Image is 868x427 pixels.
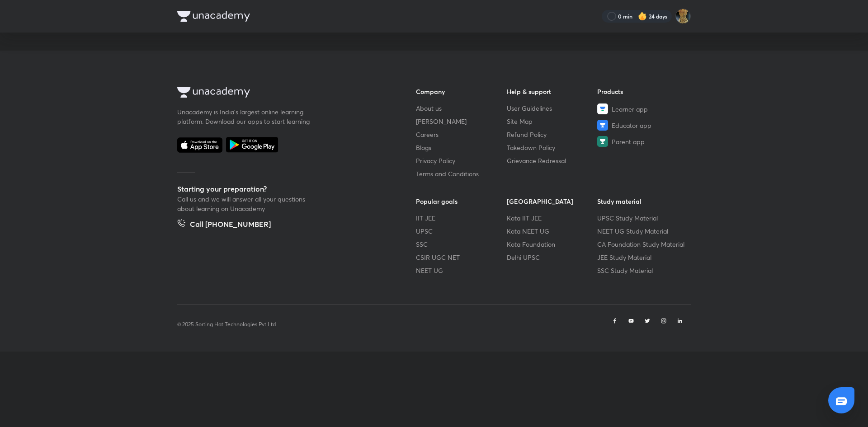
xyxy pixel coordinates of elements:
[597,226,688,236] a: NEET UG Study Material
[597,120,688,131] a: Educator app
[612,121,651,130] span: Educator app
[177,107,313,126] p: Unacademy is India’s largest online learning platform. Download our apps to start learning
[612,137,645,146] span: Parent app
[416,130,439,139] span: Careers
[638,12,647,21] img: streak
[675,9,691,24] img: LOVEPREET Gharu
[416,143,507,152] a: Blogs
[597,197,688,206] h6: Study material
[177,87,387,100] a: Company Logo
[416,226,507,236] a: UPSC
[507,143,598,152] a: Takedown Policy
[597,136,608,147] img: Parent app
[507,130,598,139] a: Refund Policy
[597,103,608,114] img: Learner app
[597,253,688,262] a: JEE Study Material
[597,213,688,223] a: UPSC Study Material
[416,130,507,139] a: Careers
[416,253,507,262] a: CSIR UGC NET
[177,11,250,22] img: Company Logo
[177,183,387,194] h5: Starting your preparation?
[597,266,688,275] a: SSC Study Material
[507,103,598,113] a: User Guidelines
[507,197,598,206] h6: [GEOGRAPHIC_DATA]
[177,194,313,213] p: Call us and we will answer all your questions about learning on Unacademy
[416,103,507,113] a: About us
[597,87,688,96] h6: Products
[416,87,507,96] h6: Company
[507,239,598,249] a: Kota Foundation
[416,197,507,206] h6: Popular goals
[416,117,507,126] a: [PERSON_NAME]
[507,213,598,223] a: Kota IIT JEE
[177,87,250,98] img: Company Logo
[507,117,598,126] a: Site Map
[507,253,598,262] a: Delhi UPSC
[507,226,598,236] a: Kota NEET UG
[597,120,608,131] img: Educator app
[597,103,688,114] a: Learner app
[597,239,688,249] a: CA Foundation Study Material
[416,169,507,178] a: Terms and Conditions
[612,104,648,114] span: Learner app
[507,87,598,96] h6: Help & support
[177,320,276,328] p: © 2025 Sorting Hat Technologies Pvt Ltd
[416,156,507,165] a: Privacy Policy
[416,239,507,249] a: SSC
[416,266,507,275] a: NEET UG
[507,156,598,165] a: Grievance Redressal
[416,213,507,223] a: IIT JEE
[597,136,688,147] a: Parent app
[177,219,271,231] a: Call [PHONE_NUMBER]
[190,219,271,231] h5: Call [PHONE_NUMBER]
